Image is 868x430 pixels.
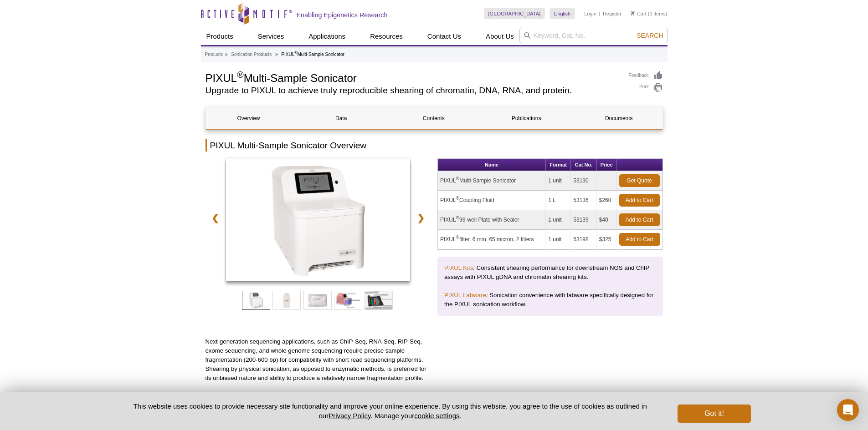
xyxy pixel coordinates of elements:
a: Contents [391,107,477,129]
td: 53130 [571,171,596,191]
p: : Consistent shearing performance for downstream NGS and ChIP assays with PIXUL gDNA and chromati... [444,263,656,282]
p: This website uses cookies to provide necessary site functionality and improve your online experie... [118,401,663,420]
td: $325 [597,230,617,249]
a: ❮ [205,207,225,228]
a: Products [201,28,239,45]
li: » [275,52,278,57]
td: PIXUL Multi-Sample Sonicator [438,171,546,191]
button: cookie settings [414,412,459,420]
a: Add to Cart [619,213,660,226]
a: Services [252,28,290,45]
button: Got it! [678,405,750,423]
a: PIXUL Labware [444,292,486,298]
h2: Upgrade to PIXUL to achieve truly reproducible shearing of chromatin, DNA, RNA, and protein. [205,86,620,95]
a: [GEOGRAPHIC_DATA] [484,8,545,19]
li: » [225,52,228,57]
a: Resources [365,28,408,45]
td: PIXUL Coupling Fluid [438,191,546,210]
sup: ® [294,51,297,55]
th: Format [546,159,571,171]
th: Price [597,159,617,171]
a: Contact Us [422,28,467,45]
h1: PIXUL Multi-Sample Sonicator [205,71,620,84]
a: About Us [480,28,519,45]
a: Print [629,83,663,93]
a: Register [603,10,621,17]
a: Overview [206,107,292,129]
td: $40 [597,210,617,230]
a: Feedback [629,71,663,81]
a: Publications [483,107,569,129]
sup: ® [237,70,244,80]
td: $260 [597,191,617,210]
h2: Enabling Epigenetics Research [297,11,388,19]
img: Your Cart [631,11,635,15]
a: Documents [576,107,662,129]
td: 53136 [571,191,596,210]
a: Add to Cart [619,233,660,246]
button: Search [634,31,666,40]
a: Sonication Products [231,51,272,59]
td: PIXUL filter, 6 mm, 65 micron, 2 filters [438,230,546,249]
th: Cat No. [571,159,596,171]
th: Name [438,159,546,171]
sup: ® [456,235,459,240]
td: 1 unit [546,230,571,249]
td: 1 unit [546,171,571,191]
h2: PIXUL Multi-Sample Sonicator Overview [205,139,663,152]
a: Cart [631,10,647,17]
sup: ® [456,196,459,201]
td: 53198 [571,230,596,249]
a: Add to Cart [619,194,660,207]
li: PIXUL Multi-Sample Sonicator [281,52,344,57]
a: PIXUL Kits [444,264,473,271]
sup: ® [456,215,459,220]
a: Get Quote [619,174,660,187]
input: Keyword, Cat. No. [519,28,668,43]
li: | [599,8,601,19]
img: PIXUL Multi-Sample Sonicator [226,158,411,281]
p: : Sonication convenience with labware specifically designed for the PIXUL sonication workflow. [444,291,656,309]
sup: ® [456,176,459,181]
p: Next-generation sequencing applications, such as ChIP-Seq, RNA-Seq, RIP-Seq, exome sequencing, an... [205,337,431,383]
td: 1 L [546,191,571,210]
a: Applications [303,28,351,45]
a: Products [205,51,223,59]
li: (0 items) [631,8,668,19]
td: 1 unit [546,210,571,230]
a: English [550,8,575,19]
a: Login [584,10,596,17]
div: Open Intercom Messenger [837,399,859,421]
td: 53139 [571,210,596,230]
a: ❯ [411,207,431,228]
a: Data [298,107,384,129]
span: Search [637,32,663,39]
a: PIXUL Multi-Sample Sonicator [226,158,411,284]
a: Privacy Policy [329,412,370,420]
td: PIXUL 96-well Plate with Sealer [438,210,546,230]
